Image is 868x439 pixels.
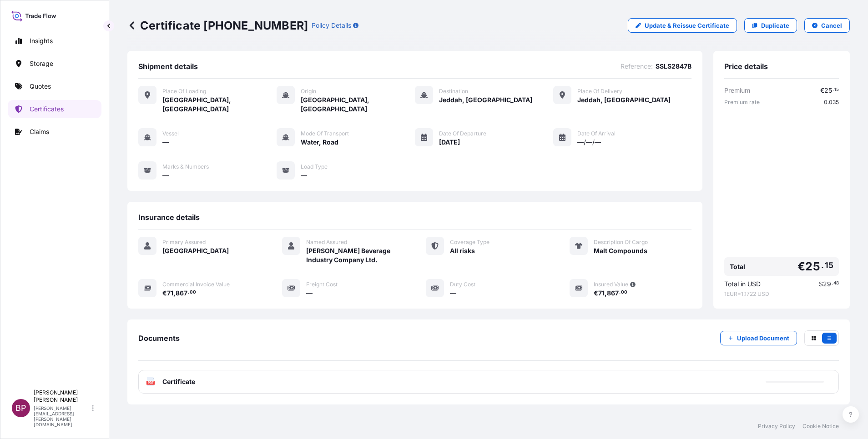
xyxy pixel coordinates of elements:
[761,21,789,30] p: Duplicate
[190,291,196,294] span: 00
[30,36,53,45] p: Insights
[8,55,101,73] a: Storage
[724,279,761,289] span: Total in USD
[724,290,839,298] span: 1 EUR = 1.1722 USD
[724,99,760,106] span: Premium rate
[594,281,628,288] span: Insured Value
[162,130,179,137] span: Vessel
[306,239,347,246] span: Named Assured
[450,239,490,246] span: Coverage Type
[832,282,833,285] span: .
[744,18,797,33] a: Duplicate
[188,291,189,294] span: .
[819,281,823,287] span: $
[450,281,475,288] span: Duty Cost
[162,138,169,147] span: —
[34,389,90,404] p: [PERSON_NAME] [PERSON_NAME]
[306,246,404,264] span: [PERSON_NAME] Beverage Industry Company Ltd.
[439,138,460,147] span: [DATE]
[824,87,832,94] span: 25
[138,62,198,71] span: Shipment details
[450,289,456,298] span: —
[8,123,101,141] a: Claims
[577,88,622,95] span: Place of Delivery
[834,88,839,91] span: 15
[577,130,616,137] span: Date of Arrival
[730,262,745,271] span: Total
[138,213,200,222] span: Insurance details
[138,334,180,343] span: Documents
[833,282,839,285] span: 48
[805,261,820,272] span: 25
[301,95,415,114] span: [GEOGRAPHIC_DATA], [GEOGRAPHIC_DATA]
[127,18,308,33] p: Certificate [PHONE_NUMBER]
[577,138,601,147] span: —/—/—
[797,261,805,272] span: €
[306,289,313,298] span: —
[802,423,839,430] a: Cookie Notice
[30,105,64,114] p: Certificates
[737,334,789,343] p: Upload Document
[15,404,26,413] span: BP
[301,163,328,170] span: Load Type
[162,290,167,296] span: €
[645,21,729,30] p: Update & Reissue Certificate
[301,88,316,95] span: Origin
[724,86,750,95] span: Premium
[598,290,605,296] span: 71
[821,263,824,268] span: .
[594,246,647,255] span: Malt Compounds
[30,127,49,136] p: Claims
[450,246,475,255] span: All risks
[162,281,230,288] span: Commercial Invoice Value
[162,163,209,170] span: Marks & Numbers
[176,290,187,296] span: 867
[833,88,834,91] span: .
[173,290,176,296] span: ,
[621,62,653,71] span: Reference :
[594,239,648,246] span: Description Of Cargo
[30,82,51,91] p: Quotes
[162,377,195,386] span: Certificate
[162,239,206,246] span: Primary Assured
[656,62,691,71] span: SSLS2847B
[162,88,206,95] span: Place of Loading
[30,59,53,68] p: Storage
[439,130,486,137] span: Date of Departure
[825,263,833,268] span: 15
[607,290,619,296] span: 867
[605,290,607,296] span: ,
[439,88,468,95] span: Destination
[758,423,795,430] a: Privacy Policy
[577,95,671,105] span: Jeddah, [GEOGRAPHIC_DATA]
[824,99,839,106] span: 0.035
[621,291,627,294] span: 00
[8,100,101,118] a: Certificates
[312,21,351,30] p: Policy Details
[162,171,169,180] span: —
[162,95,277,114] span: [GEOGRAPHIC_DATA], [GEOGRAPHIC_DATA]
[821,21,842,30] p: Cancel
[628,18,737,33] a: Update & Reissue Certificate
[439,95,532,105] span: Jeddah, [GEOGRAPHIC_DATA]
[804,18,850,33] button: Cancel
[301,171,307,180] span: —
[8,77,101,95] a: Quotes
[34,405,90,427] p: [PERSON_NAME][EMAIL_ADDRESS][PERSON_NAME][DOMAIN_NAME]
[301,138,338,147] span: Water, Road
[148,381,154,384] text: PDF
[724,62,768,71] span: Price details
[167,290,173,296] span: 71
[301,130,349,137] span: Mode of Transport
[619,291,621,294] span: .
[820,87,824,94] span: €
[162,246,229,255] span: [GEOGRAPHIC_DATA]
[823,281,831,287] span: 29
[720,331,797,345] button: Upload Document
[306,281,338,288] span: Freight Cost
[8,32,101,50] a: Insights
[594,290,598,296] span: €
